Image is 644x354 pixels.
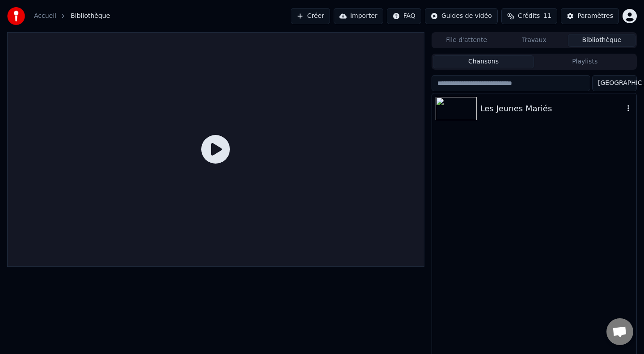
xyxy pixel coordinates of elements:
[568,34,636,47] button: Bibliothèque
[34,12,56,21] a: Accueil
[7,7,25,25] img: youka
[291,8,330,24] button: Créer
[433,55,534,68] button: Chansons
[71,12,110,21] span: Bibliothèque
[387,8,421,24] button: FAQ
[34,12,110,21] nav: breadcrumb
[534,55,636,68] button: Playlists
[480,102,624,115] div: Les Jeunes Mariés
[577,12,613,21] div: Paramètres
[334,8,383,24] button: Importer
[543,12,551,21] span: 11
[561,8,619,24] button: Paramètres
[518,12,540,21] span: Crédits
[433,34,500,47] button: File d'attente
[501,8,557,24] button: Crédits11
[425,8,498,24] button: Guides de vidéo
[606,318,633,345] a: Ouvrir le chat
[500,34,568,47] button: Travaux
